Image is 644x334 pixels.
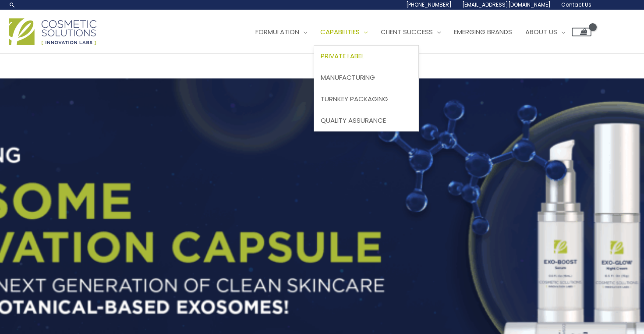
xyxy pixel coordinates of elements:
span: Turnkey Packaging [321,94,388,103]
span: Contact Us [561,1,591,8]
a: Turnkey Packaging [314,88,418,110]
a: Manufacturing [314,67,418,89]
span: Private Label [321,51,364,60]
a: Private Label [314,46,418,67]
span: About Us [525,27,557,36]
span: [PHONE_NUMBER] [406,1,452,8]
a: Client Success [374,19,447,45]
span: Formulation [255,27,299,36]
span: Client Success [381,27,433,36]
img: Cosmetic Solutions Logo [9,18,96,45]
nav: Site Navigation [242,19,591,45]
span: Manufacturing [321,73,375,82]
a: Capabilities [314,19,374,45]
a: Formulation [249,19,314,45]
a: Search icon link [9,1,16,8]
span: Capabilities [320,27,360,36]
a: View Shopping Cart, empty [572,28,591,36]
span: Emerging Brands [454,27,512,36]
a: Quality Assurance [314,110,418,131]
a: Emerging Brands [447,19,519,45]
a: About Us [519,19,572,45]
span: Quality Assurance [321,116,386,125]
span: [EMAIL_ADDRESS][DOMAIN_NAME] [462,1,551,8]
